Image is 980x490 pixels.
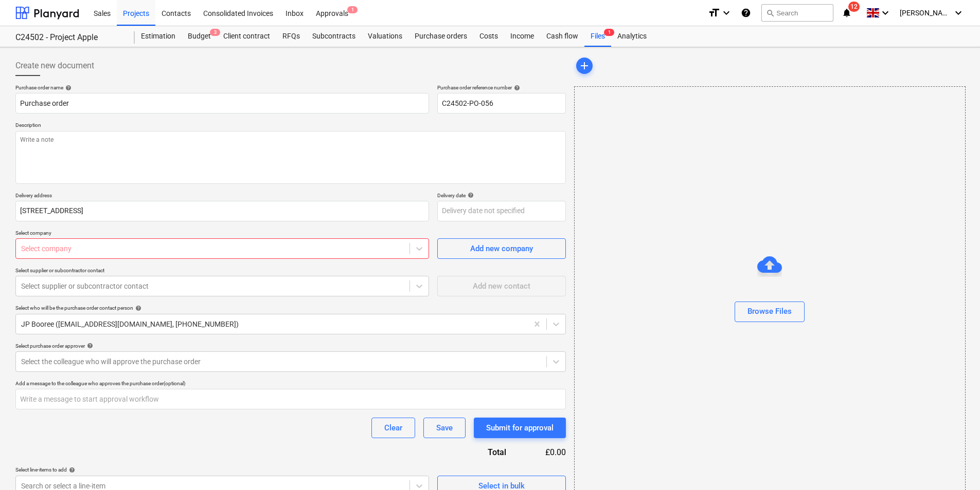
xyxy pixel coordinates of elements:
[848,2,860,12] span: 12
[15,84,429,91] div: Purchase order name
[708,7,720,19] i: format_size
[504,26,540,47] a: Income
[67,467,75,473] span: help
[437,192,566,199] div: Delivery date
[540,26,584,47] a: Cash flow
[15,230,429,238] p: Select company
[584,26,611,47] a: Files1
[486,421,554,435] div: Submit for approval
[584,26,611,47] div: Files
[437,201,566,221] input: Delivery date not specified
[15,93,429,114] input: Document name
[210,29,220,36] span: 3
[437,84,566,91] div: Purchase order reference number
[437,93,566,114] input: Reference number
[15,192,429,201] p: Delivery address
[473,26,504,47] a: Costs
[604,29,614,36] span: 1
[523,446,566,458] div: £0.00
[474,418,566,438] button: Submit for approval
[276,26,306,47] a: RFQs
[362,26,408,47] a: Valuations
[747,305,792,318] div: Browse Files
[347,6,358,13] span: 1
[182,26,217,47] div: Budget
[423,418,466,438] button: Save
[15,267,429,276] p: Select supplier or subcontractor contact
[182,26,217,47] a: Budget3
[611,26,653,47] a: Analytics
[15,60,94,72] span: Create new document
[408,26,473,47] a: Purchase orders
[741,7,751,19] i: Knowledge base
[15,466,429,473] div: Select line-items to add
[470,242,533,255] div: Add new company
[842,7,852,19] i: notifications
[15,305,566,311] div: Select who will be the purchase order contact person
[15,380,566,387] div: Add a message to the colleague who approves the purchase order (optional)
[735,301,805,322] button: Browse Files
[217,26,276,47] a: Client contract
[384,421,402,435] div: Clear
[85,343,93,349] span: help
[578,60,591,72] span: add
[63,85,72,91] span: help
[766,9,774,17] span: search
[436,421,453,435] div: Save
[432,446,523,458] div: Total
[879,7,892,19] i: keyboard_arrow_down
[900,9,951,17] span: [PERSON_NAME] Booree
[437,238,566,259] button: Add new company
[371,418,415,438] button: Clear
[720,7,733,19] i: keyboard_arrow_down
[133,305,141,311] span: help
[306,26,362,47] a: Subcontracts
[15,343,566,349] div: Select purchase order approver
[929,441,980,490] iframe: Chat Widget
[15,389,566,409] input: Write a message to start approval workflow
[15,201,429,221] input: Delivery address
[466,192,474,198] span: help
[15,32,122,43] div: C24502 - Project Apple
[512,85,520,91] span: help
[952,7,965,19] i: keyboard_arrow_down
[15,122,566,130] p: Description
[761,4,833,22] button: Search
[135,26,182,47] a: Estimation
